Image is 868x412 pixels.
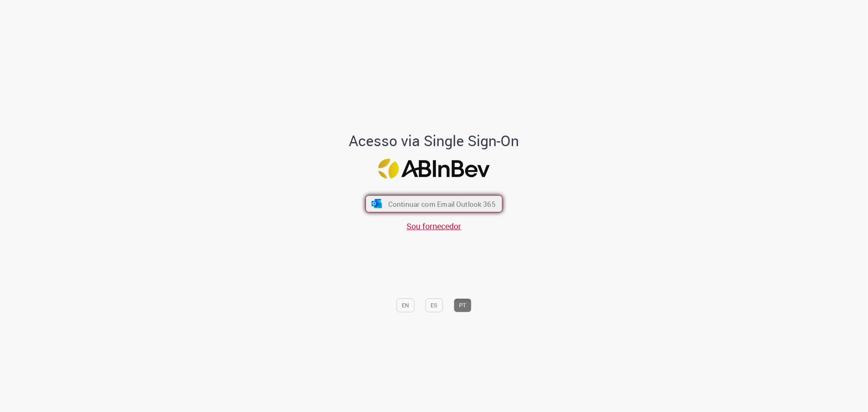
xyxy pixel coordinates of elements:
[378,159,490,179] img: Logo ABInBev
[388,199,496,208] span: Continuar com Email Outlook 365
[407,221,461,232] a: Sou fornecedor
[397,298,415,312] button: EN
[454,298,472,312] button: PT
[365,195,503,212] button: ícone Azure/Microsoft 360 Continuar com Email Outlook 365
[321,133,547,149] h1: Acesso via Single Sign-On
[371,199,383,208] img: ícone Azure/Microsoft 360
[426,298,443,312] button: ES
